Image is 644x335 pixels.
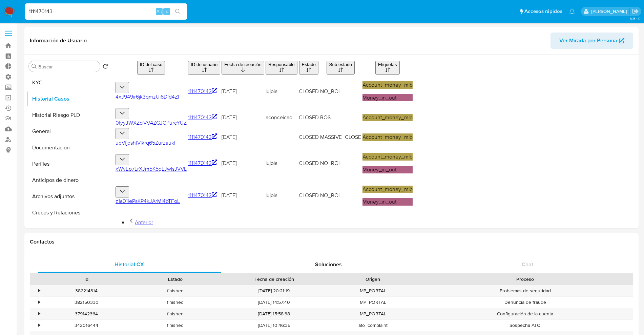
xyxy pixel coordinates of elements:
button: Ver Mirada por Persona [550,33,633,49]
button: search-icon [171,7,185,16]
span: Soluciones [315,260,342,268]
span: Alt [157,8,162,15]
button: Cruces y Relaciones [26,205,111,221]
div: 382214314 [42,285,131,296]
h1: Contactos [30,238,633,245]
h1: Información de Usuario [30,37,87,44]
button: Historial Casos [26,91,111,107]
div: [DATE] 10:46:35 [220,320,329,331]
input: Buscar [38,64,97,70]
div: finished [131,308,220,319]
div: • [38,299,40,306]
button: General [26,123,111,140]
input: Buscar usuario o caso... [25,7,187,16]
div: Estado [136,276,215,282]
a: Notificaciones [569,8,575,14]
div: [DATE] 14:57:40 [220,297,329,308]
div: Fecha de creación [225,276,324,282]
div: finished [131,297,220,308]
div: Proceso [422,276,628,282]
span: Historial CX [115,260,144,268]
div: finished [131,285,220,296]
div: MP_PORTAL [329,308,417,319]
span: Ver Mirada por Persona [559,33,617,49]
div: 379142364 [42,308,131,319]
div: Configuración de la cuenta [417,308,633,319]
button: Anticipos de dinero [26,172,111,188]
button: Perfiles [26,156,111,172]
div: 342016444 [42,320,131,331]
span: Accesos rápidos [524,8,562,15]
div: finished [131,320,220,331]
button: Documentación [26,140,111,156]
div: Id [47,276,126,282]
button: KYC [26,75,111,91]
div: MP_PORTAL [329,285,417,296]
div: Problemas de seguridad [417,285,633,296]
div: ato_complaint [329,320,417,331]
button: Historial Riesgo PLD [26,107,111,123]
div: [DATE] 15:58:38 [220,308,329,319]
div: Origen [333,276,413,282]
div: Sospecha ATO [417,320,633,331]
div: 382150330 [42,297,131,308]
button: Buscar [32,64,37,69]
div: • [38,322,40,329]
button: Créditos [26,221,111,237]
div: MP_PORTAL [329,297,417,308]
div: • [38,288,40,294]
span: s [166,8,168,15]
div: [DATE] 20:21:19 [220,285,329,296]
button: Volver al orden por defecto [103,64,108,71]
p: santiago.sgreco@mercadolibre.com [591,8,629,15]
span: Chat [522,260,533,268]
div: Denuncia de fraude [417,297,633,308]
div: • [38,311,40,317]
a: Salir [632,8,639,15]
button: Archivos adjuntos [26,188,111,205]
